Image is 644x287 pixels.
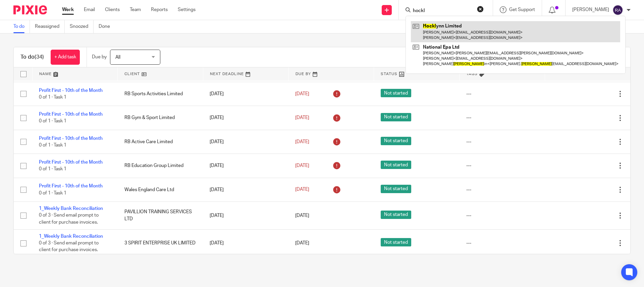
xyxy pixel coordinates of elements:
td: [DATE] [203,202,288,229]
span: Tags [466,72,478,76]
span: Not started [381,238,411,246]
div: --- [466,162,538,169]
span: Not started [381,161,411,169]
span: [DATE] [295,139,309,144]
span: [DATE] [295,241,309,245]
a: Clients [105,6,120,13]
span: 0 of 1 · Task 1 [39,191,66,195]
span: [DATE] [295,163,309,168]
span: 0 of 3 · Send email prompt to client for purchase invoices. [39,213,99,225]
span: 0 of 1 · Task 1 [39,119,66,124]
div: --- [466,138,538,145]
span: Get Support [509,7,535,12]
input: Search [412,8,473,14]
span: [DATE] [295,115,309,120]
span: [DATE] [295,213,309,218]
p: [PERSON_NAME] [572,6,609,13]
div: --- [466,91,538,97]
span: Not started [381,185,411,193]
a: Profit First - 10th of the Month [39,160,103,165]
a: Settings [178,6,196,13]
span: 0 of 1 · Task 1 [39,95,66,100]
div: --- [466,186,538,193]
p: Due by [92,54,107,60]
img: svg%3E [612,5,623,15]
span: Not started [381,89,411,97]
td: [DATE] [203,106,288,130]
a: To do [13,20,30,33]
td: RB Active Care Limited [118,130,203,154]
td: [DATE] [203,229,288,257]
td: Wales England Care Ltd [118,178,203,202]
span: [DATE] [295,92,309,96]
span: (34) [35,54,44,60]
td: RB Education Group Limited [118,154,203,178]
td: 3 SPIRIT ENTERPRISE UK LIMITED [118,229,203,257]
a: Snoozed [70,20,94,33]
a: 1_Weekly Bank Reconciliation [39,206,103,211]
a: Done [99,20,115,33]
a: Profit First - 10th of the Month [39,112,103,117]
a: Team [130,6,141,13]
span: Not started [381,137,411,145]
a: Profit First - 10th of the Month [39,88,103,93]
span: [DATE] [295,187,309,192]
span: 0 of 1 · Task 1 [39,167,66,172]
td: [DATE] [203,82,288,106]
a: Reassigned [35,20,65,33]
a: + Add task [51,50,80,65]
a: Email [84,6,95,13]
a: Profit First - 10th of the Month [39,136,103,141]
span: Not started [381,211,411,219]
img: Pixie [13,5,47,14]
td: [DATE] [203,178,288,202]
span: All [115,55,120,60]
td: [DATE] [203,130,288,154]
span: Not started [381,113,411,121]
td: PAVILLION TRAINING SERVICES LTD [118,202,203,229]
span: 0 of 3 · Send email prompt to client for purchase invoices. [39,241,99,252]
td: [DATE] [203,154,288,178]
span: 0 of 1 · Task 1 [39,143,66,148]
div: --- [466,240,538,246]
div: --- [466,114,538,121]
a: 1_Weekly Bank Reconciliation [39,234,103,239]
h1: To do [20,54,44,61]
a: Work [62,6,74,13]
div: --- [466,212,538,219]
td: RB Sports Activities Limited [118,82,203,106]
a: Profit First - 10th of the Month [39,184,103,188]
button: Clear [477,6,484,12]
a: Reports [151,6,168,13]
td: RB Gym & Sport Limited [118,106,203,130]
